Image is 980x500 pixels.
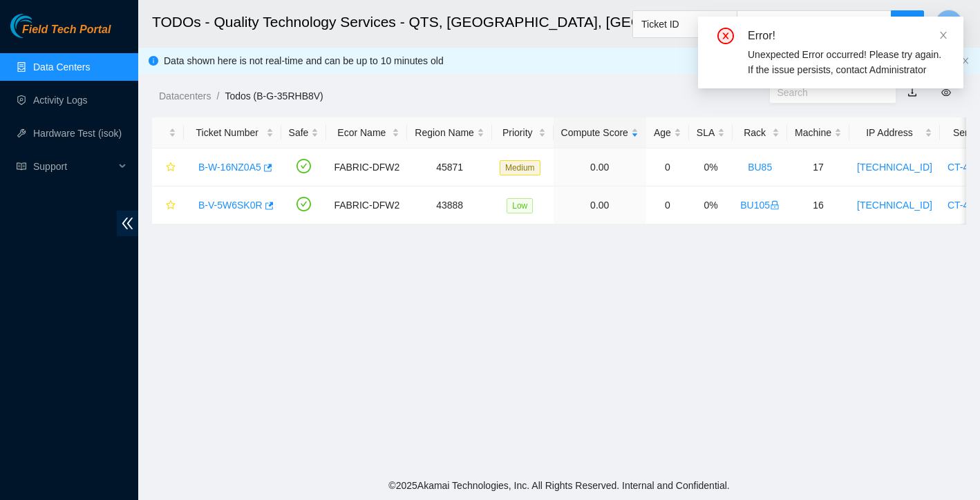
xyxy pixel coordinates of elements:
a: Akamai TechnologiesField Tech Portal [10,25,111,43]
span: Ticket ID [641,14,728,35]
td: 45871 [407,148,492,186]
span: Support [33,153,115,180]
span: close [961,57,970,65]
td: FABRIC-DFW2 [326,148,407,186]
td: 43888 [407,186,492,224]
div: Unexpected Error occurred! Please try again. If the issue persists, contact Administrator [748,47,947,77]
button: star [160,194,176,216]
td: 0 [646,186,689,224]
span: Field Tech Portal [22,23,111,37]
span: Low [507,198,533,213]
span: double-left [117,211,138,236]
button: search [891,10,924,38]
td: 0.00 [554,148,646,186]
td: 0% [689,148,733,186]
td: FABRIC-DFW2 [326,186,407,224]
a: Activity Logs [33,95,88,106]
a: [TECHNICAL_ID] [857,200,932,211]
a: BU85 [748,162,772,173]
a: Datacenters [159,90,211,102]
span: M [944,15,953,32]
a: BU105lock [740,200,780,211]
a: Hardware Test (isok) [33,128,122,139]
div: Error! [748,28,947,44]
a: Todos (B-G-35RHB8V) [225,90,323,102]
a: B-V-5W6SK0R [198,200,263,211]
span: read [17,162,26,171]
footer: © 2025 Akamai Technologies, Inc. All Rights Reserved. Internal and Confidential. [138,471,980,500]
span: close-circle [717,28,734,44]
td: 0 [646,148,689,186]
td: 17 [787,148,849,186]
span: Medium [500,160,540,175]
span: close [939,30,948,40]
button: M [935,10,963,37]
img: Akamai Technologies [10,14,70,38]
a: Data Centers [33,61,90,73]
span: star [166,200,176,211]
span: check-circle [296,159,311,173]
input: Enter text here... [737,10,892,38]
button: close [961,57,970,66]
td: 0% [689,186,733,224]
span: star [166,162,176,173]
a: B-W-16NZ0A5 [198,162,261,173]
span: check-circle [296,197,311,211]
a: [TECHNICAL_ID] [857,162,932,173]
span: lock [770,200,780,210]
button: star [160,156,176,178]
td: 0.00 [554,186,646,224]
span: / [216,90,219,102]
td: 16 [787,186,849,224]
